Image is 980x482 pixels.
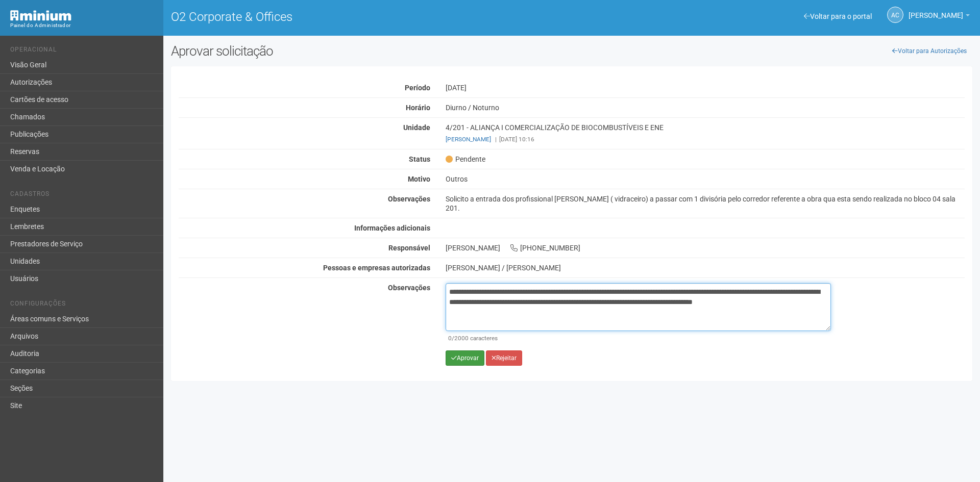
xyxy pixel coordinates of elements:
span: Ana Carla de Carvalho Silva [909,2,963,19]
button: Aprovar [446,350,484,366]
strong: Observações [388,284,430,292]
div: [PERSON_NAME] / [PERSON_NAME] [446,263,965,272]
strong: Horário [406,104,430,112]
div: /2000 caracteres [448,334,828,343]
a: Voltar para o portal [804,12,872,20]
strong: Unidade [403,123,430,132]
h2: Aprovar solicitação [171,43,564,59]
span: 0 [448,335,452,342]
div: [DATE] 10:16 [446,135,965,144]
div: Solicito a entrada dos profissional [PERSON_NAME] ( vidraceiro) a passar com 1 divisória pelo cor... [438,194,972,213]
h1: O2 Corporate & Offices [171,10,564,23]
div: 4/201 - ALIANÇA I COMERCIALIZAÇÃO DE BIOCOMBUSTÍVEIS E ENE [438,123,972,144]
a: [PERSON_NAME] [446,136,491,143]
button: Rejeitar [486,350,522,366]
strong: Período [405,84,430,92]
strong: Status [409,155,430,163]
strong: Informações adicionais [354,224,430,232]
span: Pendente [446,155,485,164]
div: Painel do Administrador [10,21,156,30]
span: | [495,136,497,143]
div: [DATE] [438,83,972,92]
a: Voltar para Autorizações [887,43,972,59]
a: AC [887,7,903,23]
strong: Observações [388,195,430,203]
img: Minium [10,10,71,21]
div: [PERSON_NAME] [PHONE_NUMBER] [438,243,972,252]
div: Outros [438,174,972,184]
strong: Pessoas e empresas autorizadas [323,264,430,272]
li: Operacional [10,46,156,57]
li: Configurações [10,300,156,311]
strong: Responsável [388,244,430,252]
div: Diurno / Noturno [438,103,972,112]
li: Cadastros [10,190,156,201]
strong: Motivo [408,175,430,183]
a: [PERSON_NAME] [909,13,970,21]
